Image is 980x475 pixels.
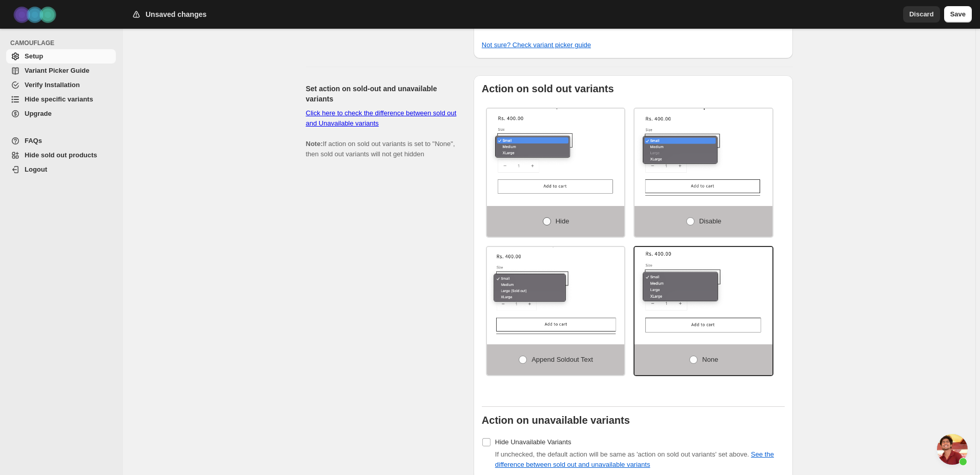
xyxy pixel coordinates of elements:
a: Variant Picker Guide [6,64,116,78]
span: If action on sold out variants is set to "None", then sold out variants will not get hidden [306,109,457,158]
a: FAQs [6,134,116,148]
span: Hide sold out products [25,151,97,159]
span: Hide [556,217,569,225]
span: Append soldout text [532,356,593,363]
span: Save [950,9,966,19]
a: Hide specific variants [6,92,116,107]
div: Chat öffnen [937,434,968,465]
a: Click here to check the difference between sold out and Unavailable variants [306,109,457,127]
img: Hide [487,109,625,196]
span: CAMOUFLAGE [10,39,118,47]
img: Disable [635,109,772,196]
a: Hide sold out products [6,148,116,162]
span: FAQs [25,137,42,144]
b: Action on unavailable variants [482,415,630,426]
span: Upgrade [25,110,52,117]
a: Logout [6,162,116,177]
h2: Unsaved changes [146,9,207,19]
img: None [635,247,772,334]
b: Action on sold out variants [482,83,614,94]
span: Disable [699,217,721,225]
button: Save [944,6,972,23]
a: Upgrade [6,107,116,121]
span: Discard [909,9,934,19]
a: Verify Installation [6,78,116,92]
span: Hide specific variants [25,95,93,103]
img: Append soldout text [487,247,625,334]
a: Setup [6,49,116,64]
span: Logout [25,166,47,173]
button: Discard [903,6,940,23]
b: Note: [306,140,323,148]
span: Setup [25,52,43,60]
a: Not sure? Check variant picker guide [482,41,591,49]
span: Variant Picker Guide [25,67,89,74]
span: None [702,356,718,363]
h2: Set action on sold-out and unavailable variants [306,84,457,104]
span: Hide Unavailable Variants [495,438,571,446]
span: If unchecked, the default action will be same as 'action on sold out variants' set above. [495,450,774,468]
span: Verify Installation [25,81,80,89]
